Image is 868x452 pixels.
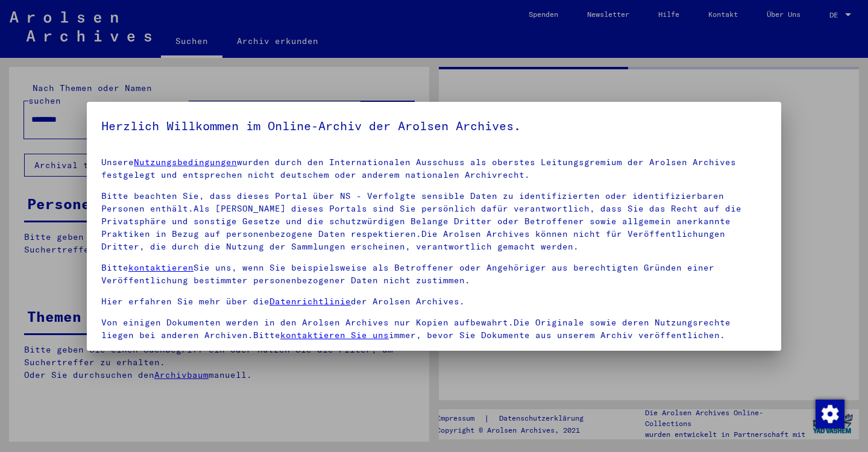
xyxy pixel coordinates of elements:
[134,157,237,168] a: Nutzungsbedingungen
[101,295,767,308] p: Hier erfahren Sie mehr über die der Arolsen Archives.
[128,262,193,273] a: kontaktieren
[101,262,767,287] p: Bitte Sie uns, wenn Sie beispielsweise als Betroffener oder Angehöriger aus berechtigten Gründen ...
[816,400,844,428] img: Zustimmung ändern
[101,116,767,136] h5: Herzlich Willkommen im Online-Archiv der Arolsen Archives.
[269,296,351,307] a: Datenrichtlinie
[280,330,389,341] a: kontaktieren Sie uns
[101,156,767,181] p: Unsere wurden durch den Internationalen Ausschuss als oberstes Leitungsgremium der Arolsen Archiv...
[101,190,767,253] p: Bitte beachten Sie, dass dieses Portal über NS - Verfolgte sensible Daten zu identifizierten oder...
[815,399,844,428] div: Zustimmung ändern
[116,350,767,408] span: Einverständniserklärung: Hiermit erkläre ich mich damit einverstanden, dass ich sensible personen...
[101,316,767,342] p: Von einigen Dokumenten werden in den Arolsen Archives nur Kopien aufbewahrt.Die Originale sowie d...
